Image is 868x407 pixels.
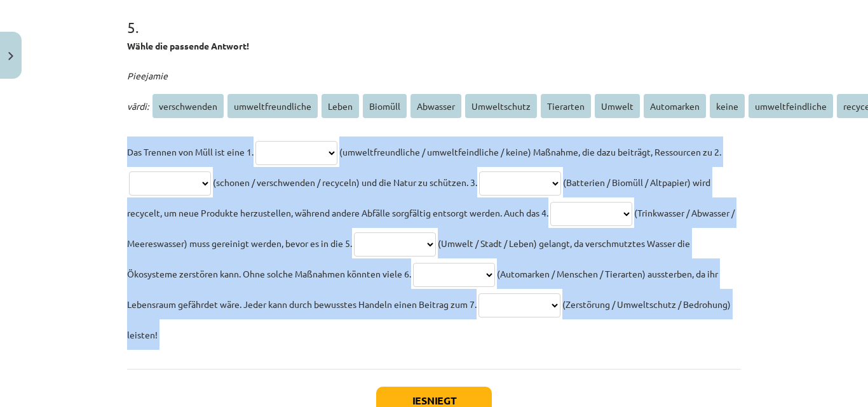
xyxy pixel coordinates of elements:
span: Umwelt [595,94,640,118]
span: umweltfeindliche [749,94,833,118]
span: Automarken [644,94,706,118]
span: Abwasser [410,94,461,118]
span: umweltfreundliche [227,94,318,118]
span: (schonen / verschwenden / recyceln) und die Natur zu schützen. 3. [213,177,477,188]
img: icon-close-lesson-0947bae3869378f0d4975bcd49f059093ad1ed9edebbc8119c70593378902aed.svg [8,52,13,60]
span: Das Trennen von Müll ist eine 1. [127,146,254,157]
span: verschwenden [153,94,224,118]
span: Leben [322,94,359,118]
span: keine [710,94,745,118]
b: Wähle die passende Antwort! [127,40,249,51]
span: (umweltfreundliche / umweltfeindliche / keine) Maßnahme, die dazu beiträgt, Ressourcen zu 2. [339,146,721,157]
span: Biomüll [363,94,407,118]
span: Pieejamie vārdi: [127,70,168,112]
span: Umweltschutz [465,94,537,118]
span: Tierarten [541,94,591,118]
